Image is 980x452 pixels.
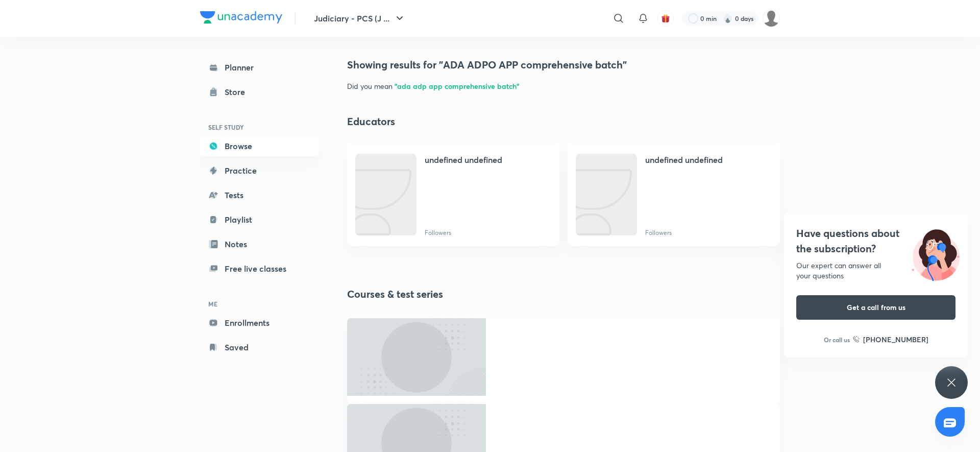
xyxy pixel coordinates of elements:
div: Store [225,86,251,98]
a: undefined undefinedFollowers [568,146,780,246]
h4: undefined undefined [645,154,723,166]
img: Green Vr [763,10,780,27]
h6: "ada adp app comprehensive batch" [395,81,519,91]
h4: undefined undefined [425,154,502,166]
a: [PHONE_NUMBER] [853,334,928,345]
a: Company Logo [200,11,282,26]
h4: Have questions about the subscription? [796,226,955,256]
img: Company Logo [200,11,282,23]
p: Or call us [824,335,850,344]
a: Enrollments [200,313,318,333]
button: Get a call from us [796,295,955,320]
h4: Showing results for "ADA ADPO APP comprehensive batch" [347,57,780,73]
a: undefined undefinedFollowers [347,146,559,246]
a: Saved [200,337,318,358]
button: Judiciary - PCS (J ... [308,8,412,29]
a: Notes [200,234,318,254]
h6: SELF STUDY [200,118,318,136]
img: ttu_illustration_new.svg [903,226,968,281]
button: avatar [657,10,674,27]
img: avatar [661,14,670,23]
p: Followers [425,228,451,237]
h6: [PHONE_NUMBER] [863,334,928,345]
img: streak [723,13,733,23]
div: Our expert can answer all your questions [796,260,955,281]
a: Planner [200,57,318,78]
p: Did you mean [347,81,393,91]
a: Tests [200,185,318,205]
h2: Courses & test series [347,287,443,302]
a: Free live classes [200,258,318,279]
h6: ME [200,295,318,313]
a: "ada adp app comprehensive batch" [393,81,519,91]
a: Practice [200,160,318,181]
a: Playlist [200,209,318,230]
a: Store [200,82,318,102]
p: Followers [645,228,672,237]
h2: Educators [347,114,395,129]
a: Browse [200,136,318,156]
